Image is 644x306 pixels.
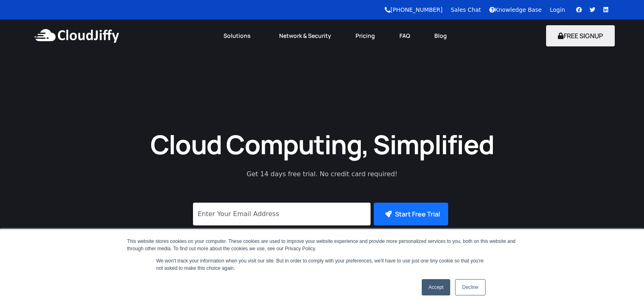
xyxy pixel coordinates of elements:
a: FREE SIGNUP [546,31,615,40]
a: Solutions [211,27,267,45]
div: This website stores cookies on your computer. These cookies are used to improve your website expe... [127,238,517,252]
p: Get 14 days free trial. No credit card required! [210,169,434,179]
p: We won't track your information when you visit our site. But in order to comply with your prefere... [156,257,488,272]
a: [PHONE_NUMBER] [385,7,442,13]
a: FAQ [387,27,422,45]
button: FREE SIGNUP [546,25,615,46]
a: Accept [422,279,451,295]
a: Knowledge Base [489,7,542,13]
button: Start Free Trial [374,203,448,225]
h1: Cloud Computing, Simplified [139,127,505,161]
a: Sales Chat [451,7,481,13]
a: Decline [455,279,485,295]
a: Network & Security [267,27,343,45]
input: Enter Your Email Address [193,203,371,225]
a: Blog [422,27,459,45]
a: Login [550,7,565,13]
a: Pricing [343,27,387,45]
